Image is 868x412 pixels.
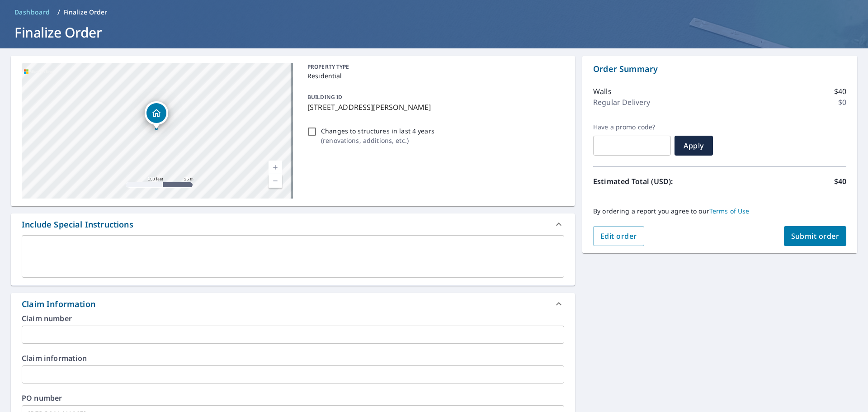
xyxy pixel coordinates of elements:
[307,71,561,81] p: Residential
[834,86,846,97] p: $40
[834,176,846,187] p: $40
[11,5,857,19] nav: breadcrumb
[791,231,840,241] span: Submit order
[593,176,720,187] p: Estimated Total (USD):
[11,23,857,42] h1: Finalize Order
[709,207,750,215] a: Terms of Use
[838,97,846,108] p: $0
[593,63,846,75] p: Order Summary
[593,86,612,97] p: Walls
[593,226,644,246] button: Edit order
[22,315,564,322] label: Claim number
[11,213,575,235] div: Include Special Instructions
[593,123,671,131] label: Have a promo code?
[682,141,706,151] span: Apply
[593,97,650,108] p: Regular Delivery
[64,8,108,17] p: Finalize Order
[11,293,575,315] div: Claim Information
[11,5,54,19] a: Dashboard
[600,231,637,241] span: Edit order
[269,161,282,174] a: Current Level 18, Zoom In
[22,355,564,362] label: Claim information
[307,63,561,71] p: PROPERTY TYPE
[22,298,95,310] div: Claim Information
[307,102,561,113] p: [STREET_ADDRESS][PERSON_NAME]
[14,8,50,17] span: Dashboard
[321,126,434,136] p: Changes to structures in last 4 years
[593,207,846,215] p: By ordering a report you agree to our
[675,136,713,156] button: Apply
[57,7,60,18] li: /
[307,93,342,101] p: BUILDING ID
[269,174,282,188] a: Current Level 18, Zoom Out
[321,136,434,145] p: ( renovations, additions, etc. )
[145,101,168,129] div: Dropped pin, building 1, Residential property, 67 GREENBROOK CRES E BROOKS AB T1R0J7
[784,226,847,246] button: Submit order
[22,218,133,231] div: Include Special Instructions
[22,394,564,402] label: PO number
